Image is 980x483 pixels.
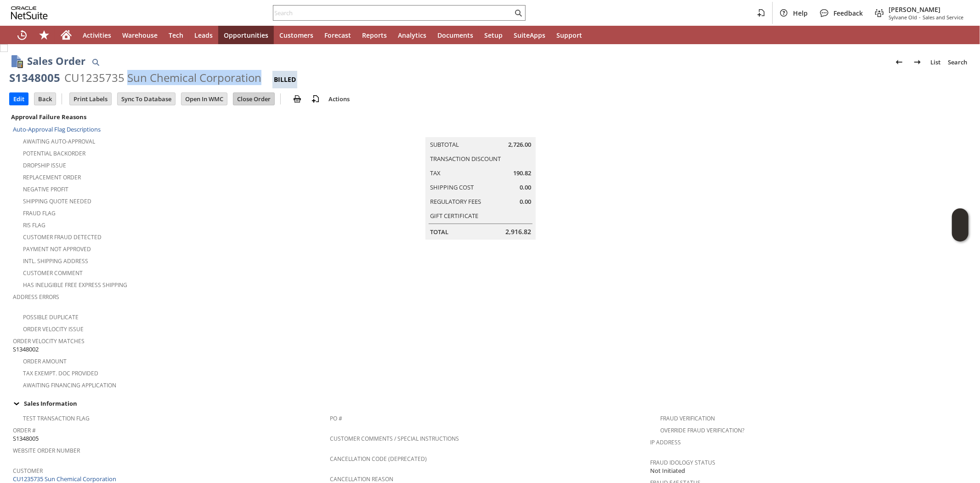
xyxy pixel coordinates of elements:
div: Shortcuts [33,26,55,44]
div: Approval Failure Reasons [9,111,326,123]
a: PO # [330,414,342,422]
span: Setup [484,31,503,40]
a: Recent Records [11,26,33,44]
a: Has Ineligible Free Express Shipping [23,281,127,289]
a: Fraud Idology Status [650,459,715,466]
a: Awaiting Financing Application [23,381,116,389]
div: S1348005 [9,70,60,85]
input: Edit [10,93,28,105]
input: Open In WMC [181,93,227,105]
span: Help [793,9,808,17]
span: Sales and Service [923,14,963,21]
img: add-record.svg [310,93,321,104]
img: print.svg [292,93,303,104]
span: Oracle Guided Learning Widget. To move around, please hold and drag [952,225,969,242]
a: SuiteApps [508,26,551,44]
svg: Home [61,29,72,40]
img: Quick Find [90,57,101,68]
a: Forecast [319,26,357,44]
a: Tech [163,26,189,44]
a: Address Errors [13,293,59,301]
span: Customers [279,31,313,40]
a: Customer [13,467,43,475]
span: Feedback [833,9,863,17]
span: Documents [437,31,473,40]
a: Actions [325,95,353,103]
span: - [919,14,921,21]
a: Search [944,55,971,69]
a: Documents [432,26,479,44]
a: Potential Backorder [23,149,85,157]
input: Sync To Database [118,93,175,105]
span: 2,916.82 [505,227,531,236]
a: Intl. Shipping Address [23,257,88,265]
a: Customers [274,26,319,44]
a: Awaiting Auto-Approval [23,138,95,145]
span: Support [556,31,582,40]
a: Dropship Issue [23,161,66,169]
a: Gift Certificate [430,212,478,220]
span: 2,726.00 [508,140,531,149]
input: Print Labels [70,93,111,105]
span: Opportunities [224,31,268,40]
caption: Summary [425,122,536,137]
iframe: Click here to launch Oracle Guided Learning Help Panel [952,208,969,241]
a: Fraud Verification [660,414,715,422]
svg: Recent Records [17,29,28,40]
a: Cancellation Reason [330,475,393,483]
a: Cancellation Code (deprecated) [330,455,427,463]
a: Activities [77,26,117,44]
a: Negative Profit [23,185,68,193]
input: Back [34,93,56,105]
span: 0.00 [520,197,531,206]
td: Sales Information [9,397,971,409]
a: Test Transaction Flag [23,414,90,422]
span: Not Initiated [650,466,685,475]
a: Order Velocity Issue [23,325,84,333]
a: Order # [13,426,36,434]
a: Support [551,26,588,44]
a: Opportunities [218,26,274,44]
svg: Shortcuts [39,29,50,40]
a: Leads [189,26,218,44]
span: Forecast [324,31,351,40]
a: Tax Exempt. Doc Provided [23,369,98,377]
a: Order Amount [23,357,67,365]
a: Subtotal [430,140,459,149]
a: Reports [357,26,392,44]
a: Payment not approved [23,245,91,253]
a: Replacement Order [23,173,81,181]
span: Sylvane Old [889,14,917,21]
span: [PERSON_NAME] [889,5,963,14]
a: Customer Comments / Special Instructions [330,435,459,443]
a: IP Address [650,438,681,446]
span: Tech [169,31,183,40]
span: S1348005 [13,434,39,443]
a: List [927,55,944,69]
a: Analytics [392,26,432,44]
a: Transaction Discount [430,155,501,163]
a: Customer Comment [23,269,83,277]
span: Warehouse [122,31,158,40]
a: CU1235735 Sun Chemical Corporation [13,475,119,483]
a: Override Fraud Verification? [660,426,744,434]
input: Close Order [233,93,274,105]
a: Auto-Approval Flag Descriptions [13,125,101,133]
a: Order Velocity Matches [13,337,85,345]
div: Sales Information [9,397,967,409]
span: Activities [83,31,111,40]
span: Reports [362,31,387,40]
input: Search [273,7,513,18]
span: SuiteApps [514,31,545,40]
a: Possible Duplicate [23,313,79,321]
a: Setup [479,26,508,44]
a: Website Order Number [13,447,80,454]
a: Warehouse [117,26,163,44]
a: Regulatory Fees [430,197,481,206]
a: Shipping Quote Needed [23,197,91,205]
span: 190.82 [513,169,531,178]
img: Next [912,57,923,68]
div: Billed [272,71,297,88]
a: Shipping Cost [430,183,474,191]
svg: logo [11,6,48,19]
